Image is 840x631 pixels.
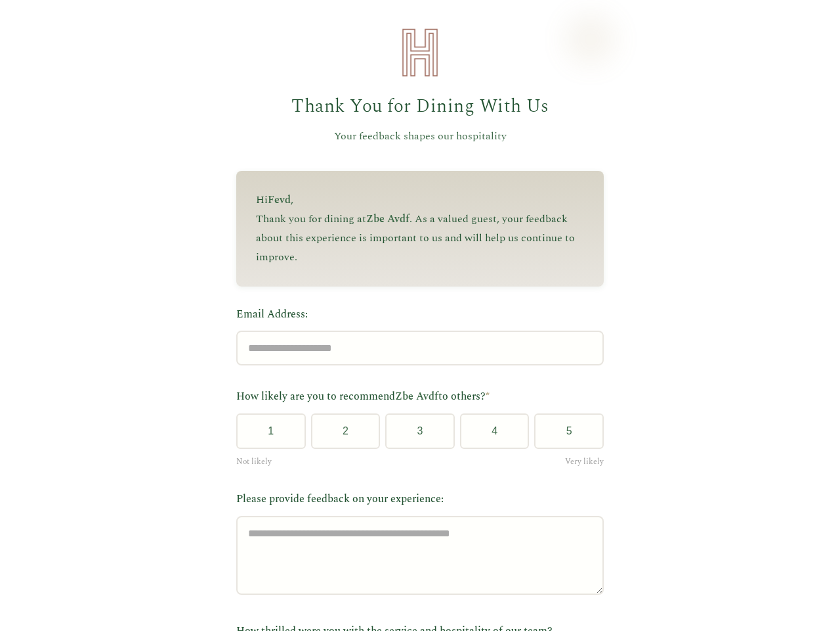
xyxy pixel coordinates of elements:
label: Email Address: [236,306,604,323]
span: Zbe Avdf [366,211,409,227]
span: Not likely [236,456,272,468]
span: Zbe Avdf [395,388,438,404]
span: Fevd [268,192,291,208]
span: Very likely [565,456,604,468]
img: Heirloom Hospitality Logo [394,26,446,79]
button: 3 [385,413,455,449]
button: 1 [236,413,306,449]
button: 4 [460,413,530,449]
p: Your feedback shapes our hospitality [236,128,604,145]
button: 2 [311,413,381,449]
button: 5 [534,413,604,449]
p: Thank you for dining at . As a valued guest, your feedback about this experience is important to ... [256,210,584,266]
p: Hi , [256,191,584,210]
label: Please provide feedback on your experience: [236,491,604,508]
label: How likely are you to recommend to others? [236,388,604,406]
h1: Thank You for Dining With Us [236,92,604,122]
